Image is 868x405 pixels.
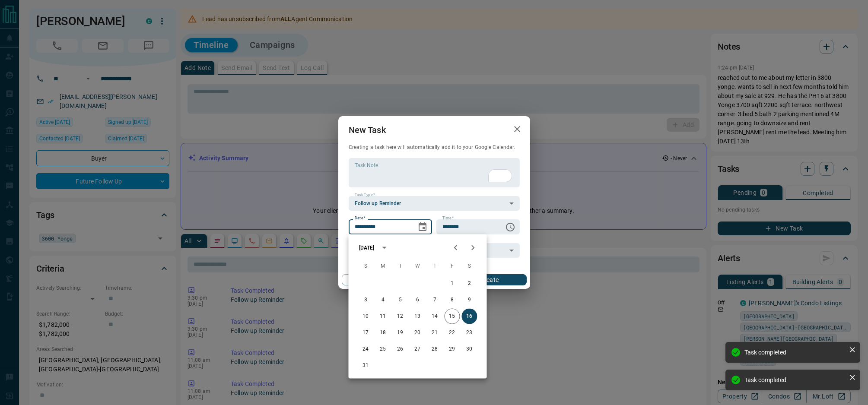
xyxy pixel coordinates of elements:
label: Task Type [355,192,375,198]
button: 23 [462,325,477,341]
button: 9 [462,292,477,308]
button: Choose time, selected time is 6:00 AM [502,218,519,236]
button: 2 [462,276,477,291]
button: 10 [358,309,374,324]
button: 18 [375,325,391,341]
span: Saturday [462,258,477,275]
span: Tuesday [393,258,408,275]
button: 24 [358,342,374,357]
button: 30 [462,342,477,357]
div: Task completed [744,377,846,383]
button: 5 [393,292,408,308]
button: 21 [427,325,443,341]
button: 31 [358,358,374,373]
button: 13 [410,309,426,324]
button: calendar view is open, switch to year view [377,240,391,255]
button: 8 [445,292,460,308]
span: Friday [445,258,460,275]
button: 15 [445,309,460,324]
button: 1 [445,276,460,291]
button: 7 [427,292,443,308]
button: 25 [375,342,391,357]
div: [DATE] [359,244,375,252]
button: Create [452,274,526,285]
button: 29 [445,342,460,357]
span: Thursday [427,258,443,275]
button: 22 [445,325,460,341]
span: Sunday [358,258,374,275]
button: 12 [393,309,408,324]
button: 6 [410,292,426,308]
button: 27 [410,342,426,357]
span: Wednesday [410,258,426,275]
button: 4 [375,292,391,308]
button: 17 [358,325,374,341]
button: 16 [462,309,477,324]
div: Follow up Reminder [349,196,520,211]
textarea: To enrich screen reader interactions, please activate Accessibility in Grammarly extension settings [355,162,514,184]
span: Monday [375,258,391,275]
button: 28 [427,342,443,357]
button: 11 [375,309,391,324]
p: Creating a task here will automatically add it to your Google Calendar. [349,144,520,151]
button: Previous month [447,239,464,256]
button: 3 [358,292,374,308]
button: 19 [393,325,408,341]
button: 26 [393,342,408,357]
button: Choose date, selected date is Aug 16, 2025 [414,218,431,236]
button: 14 [427,309,443,324]
label: Date [355,215,366,221]
button: Cancel [342,274,416,285]
button: Next month [464,239,482,256]
div: Task completed [744,349,846,356]
h2: New Task [338,116,396,144]
button: 20 [410,325,426,341]
label: Time [442,215,454,221]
